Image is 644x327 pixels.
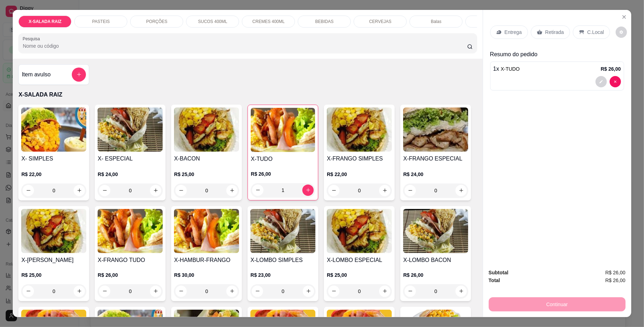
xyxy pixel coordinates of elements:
[327,271,392,279] p: R$ 25,00
[403,256,468,264] h4: X-LOMBO BACON
[596,76,607,87] button: decrease-product-quantity
[315,19,333,24] p: BEBIDAS
[98,256,163,264] h4: X-FRANGO TUDO
[328,185,340,196] button: decrease-product-quantity
[303,286,314,297] button: increase-product-quantity
[605,269,626,276] span: R$ 26,00
[98,107,163,152] img: product-image
[601,65,621,72] p: R$ 26,00
[327,256,392,264] h4: X-LOMBO ESPECIAL
[251,170,315,177] p: R$ 26,00
[29,19,62,24] p: X-SALADA RAIZ
[18,90,477,99] p: X-SALADA RAIZ
[379,185,390,196] button: increase-product-quantity
[23,185,34,196] button: decrease-product-quantity
[493,65,520,73] p: 1 x
[489,270,509,275] strong: Subtotal
[505,29,522,36] p: Entrega
[150,185,161,196] button: increase-product-quantity
[23,42,467,49] input: Pesquisa
[403,154,468,163] h4: X-FRANGO ESPECIAL
[369,19,391,24] p: CERVEJAS
[146,19,167,24] p: PORÇÕES
[456,185,467,196] button: increase-product-quantity
[250,256,315,264] h4: X-LOMBO SIMPLES
[251,155,315,163] h4: X-TUDO
[403,107,468,152] img: product-image
[21,107,86,152] img: product-image
[99,286,110,297] button: decrease-product-quantity
[98,209,163,253] img: product-image
[226,286,238,297] button: increase-product-quantity
[174,171,239,178] p: R$ 25,00
[251,108,315,152] img: product-image
[21,171,86,178] p: R$ 22,00
[405,185,416,196] button: decrease-product-quantity
[605,276,626,284] span: R$ 26,00
[74,286,85,297] button: increase-product-quantity
[619,11,630,23] button: Close
[98,271,163,279] p: R$ 26,00
[252,185,263,196] button: decrease-product-quantity
[327,107,392,152] img: product-image
[250,209,315,253] img: product-image
[99,185,110,196] button: decrease-product-quantity
[403,209,468,253] img: product-image
[98,154,163,163] h4: X- ESPECIAL
[545,29,564,36] p: Retirada
[174,271,239,279] p: R$ 30,00
[21,256,86,264] h4: X-[PERSON_NAME]
[21,209,86,253] img: product-image
[22,70,51,79] h4: Item avulso
[302,185,314,196] button: increase-product-quantity
[21,154,86,163] h4: X- SIMPLES
[328,286,340,297] button: decrease-product-quantity
[431,19,441,24] p: Balas
[490,50,624,59] p: Resumo do pedido
[253,19,285,24] p: CREMES 400ML
[174,256,239,264] h4: X-HAMBUR-FRANGO
[456,286,467,297] button: increase-product-quantity
[72,68,86,82] button: add-separate-item
[489,278,500,283] strong: Total
[327,154,392,163] h4: X-FRANGO SIMPLES
[174,154,239,163] h4: X-BACON
[74,185,85,196] button: increase-product-quantity
[405,286,416,297] button: decrease-product-quantity
[587,29,604,36] p: C.Local
[92,19,110,24] p: PASTEIS
[327,171,392,178] p: R$ 22,00
[250,271,315,279] p: R$ 23,00
[175,286,187,297] button: decrease-product-quantity
[610,76,621,87] button: decrease-product-quantity
[403,271,468,279] p: R$ 26,00
[379,286,390,297] button: increase-product-quantity
[175,185,187,196] button: decrease-product-quantity
[198,19,227,24] p: SUCOS 400ML
[327,209,392,253] img: product-image
[226,185,238,196] button: increase-product-quantity
[403,171,468,178] p: R$ 24,00
[98,171,163,178] p: R$ 24,00
[150,286,161,297] button: increase-product-quantity
[174,107,239,152] img: product-image
[501,66,520,72] span: X-TUDO
[252,286,263,297] button: decrease-product-quantity
[21,271,86,279] p: R$ 25,00
[174,209,239,253] img: product-image
[23,36,42,42] label: Pesquisa
[616,27,627,38] button: decrease-product-quantity
[23,286,34,297] button: decrease-product-quantity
